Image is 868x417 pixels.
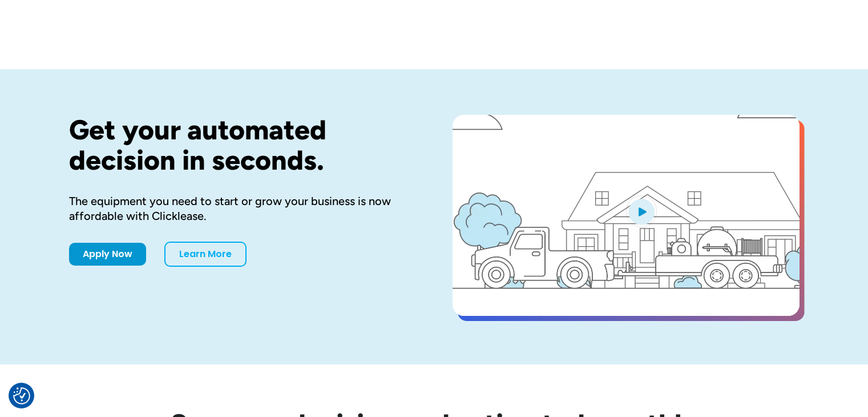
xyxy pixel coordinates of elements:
[69,194,416,223] div: The equipment you need to start or grow your business is now affordable with Clicklease.
[13,387,30,404] img: Revisit consent button
[626,195,657,227] img: Blue play button logo on a light blue circular background
[164,242,247,267] a: Learn More
[13,387,30,404] button: Consent Preferences
[69,115,416,175] h1: Get your automated decision in seconds.
[69,243,146,266] a: Apply Now
[453,115,800,316] a: open lightbox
